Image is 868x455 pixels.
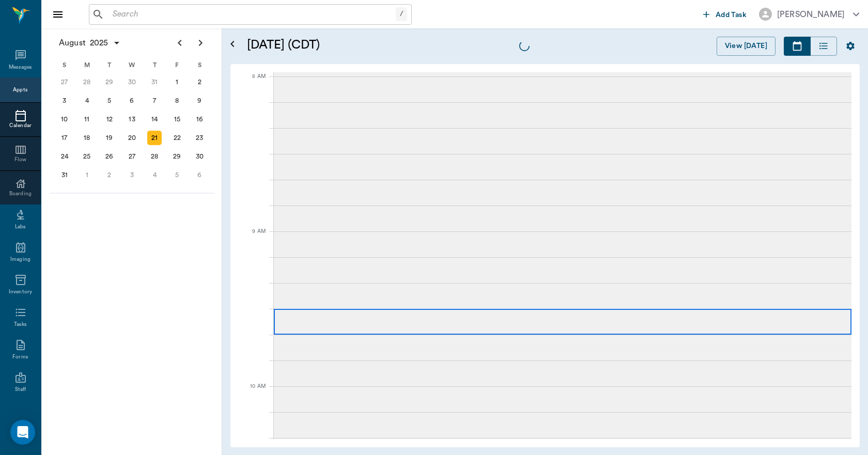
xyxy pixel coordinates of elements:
[15,223,26,231] div: Labs
[125,112,139,127] div: Wednesday, August 13, 2025
[396,7,407,21] div: /
[125,93,139,108] div: Wednesday, August 6, 2025
[192,149,207,164] div: Saturday, August 30, 2025
[80,112,94,127] div: Monday, August 11, 2025
[125,168,139,182] div: Wednesday, September 3, 2025
[9,288,32,296] div: Inventory
[53,57,76,73] div: S
[9,64,33,71] div: Messages
[192,112,207,127] div: Saturday, August 16, 2025
[170,75,184,89] div: Friday, August 1, 2025
[166,57,189,73] div: F
[102,75,117,89] div: Tuesday, July 29, 2025
[102,112,117,127] div: Tuesday, August 12, 2025
[192,75,207,89] div: Saturday, August 2, 2025
[80,93,94,108] div: Monday, August 4, 2025
[147,93,162,108] div: Thursday, August 7, 2025
[10,256,30,263] div: Imaging
[102,149,117,164] div: Tuesday, August 26, 2025
[57,168,72,182] div: Sunday, August 31, 2025
[125,131,139,145] div: Wednesday, August 20, 2025
[125,75,139,89] div: Wednesday, July 30, 2025
[170,131,184,145] div: Friday, August 22, 2025
[121,57,144,73] div: W
[239,226,266,252] div: 9 AM
[239,381,266,407] div: 10 AM
[10,420,35,445] div: Open Intercom Messenger
[102,93,117,108] div: Tuesday, August 5, 2025
[88,36,111,50] span: 2025
[109,7,396,22] input: Search
[170,149,184,164] div: Friday, August 29, 2025
[57,112,72,127] div: Sunday, August 10, 2025
[147,75,162,89] div: Thursday, July 31, 2025
[80,149,94,164] div: Monday, August 25, 2025
[125,149,139,164] div: Wednesday, August 27, 2025
[98,57,121,73] div: T
[247,37,507,53] h5: [DATE] (CDT)
[57,131,72,145] div: Sunday, August 17, 2025
[57,93,72,108] div: Sunday, August 3, 2025
[54,33,126,53] button: August2025
[12,353,28,361] div: Forms
[57,36,88,50] span: August
[170,168,184,182] div: Friday, September 5, 2025
[239,71,266,97] div: 8 AM
[190,33,211,53] button: Next page
[80,75,94,89] div: Monday, July 28, 2025
[80,131,94,145] div: Monday, August 18, 2025
[57,75,72,89] div: Sunday, July 27, 2025
[147,149,162,164] div: Thursday, August 28, 2025
[192,93,207,108] div: Saturday, August 9, 2025
[192,131,207,145] div: Saturday, August 23, 2025
[226,24,239,64] button: Open calendar
[147,168,162,182] div: Thursday, September 4, 2025
[751,5,867,24] button: [PERSON_NAME]
[170,93,184,108] div: Friday, August 8, 2025
[76,57,99,73] div: M
[102,131,117,145] div: Tuesday, August 19, 2025
[147,131,162,145] div: Today, Thursday, August 21, 2025
[170,112,184,127] div: Friday, August 15, 2025
[143,57,166,73] div: T
[13,86,27,94] div: Appts
[14,321,27,328] div: Tasks
[15,386,26,394] div: Staff
[102,168,117,182] div: Tuesday, September 2, 2025
[57,149,72,164] div: Sunday, August 24, 2025
[777,8,845,21] div: [PERSON_NAME]
[192,168,207,182] div: Saturday, September 6, 2025
[169,33,190,53] button: Previous page
[80,168,94,182] div: Monday, September 1, 2025
[48,4,68,25] button: Close drawer
[717,37,776,56] button: View [DATE]
[188,57,211,73] div: S
[699,5,751,24] button: Add Task
[147,112,162,127] div: Thursday, August 14, 2025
